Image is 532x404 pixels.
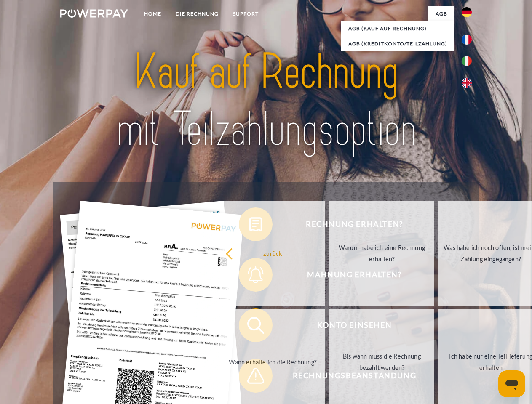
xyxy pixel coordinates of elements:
a: AGB (Kauf auf Rechnung) [341,21,454,36]
div: Warum habe ich eine Rechnung erhalten? [334,242,429,265]
div: Bis wann muss die Rechnung bezahlt werden? [334,351,429,373]
img: it [462,56,472,66]
img: fr [462,35,472,45]
a: agb [428,6,454,21]
img: de [462,7,472,17]
a: Home [137,6,168,21]
a: DIE RECHNUNG [168,6,226,21]
iframe: Schaltfläche zum Öffnen des Messaging-Fensters [498,370,525,397]
div: Wann erhalte ich die Rechnung? [225,356,320,367]
img: en [462,78,472,88]
img: logo-powerpay-white.svg [60,9,128,18]
div: zurück [225,247,320,259]
a: SUPPORT [226,6,266,21]
img: title-powerpay_de.svg [80,40,452,161]
a: AGB (Kreditkonto/Teilzahlung) [341,36,454,51]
